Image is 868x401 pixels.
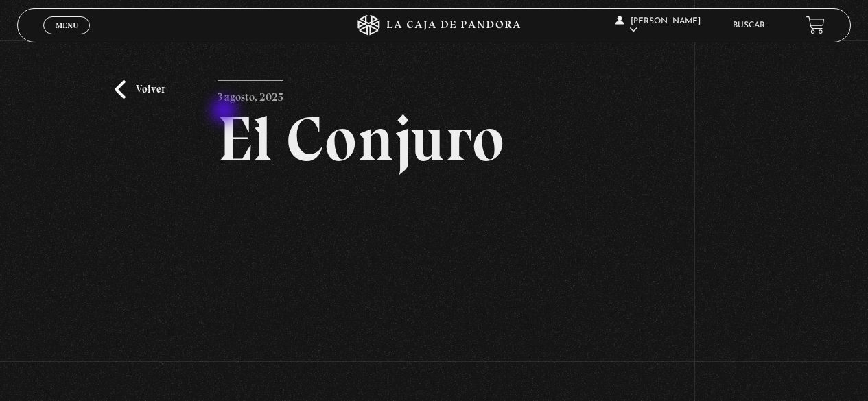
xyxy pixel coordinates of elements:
a: Volver [115,80,165,99]
span: Menu [56,21,78,29]
span: Cerrar [51,32,83,42]
span: [PERSON_NAME] [615,17,701,34]
a: View your shopping cart [806,16,825,34]
p: 3 agosto, 2025 [218,80,283,108]
a: Buscar [733,21,765,29]
h2: El Conjuro [218,108,650,171]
